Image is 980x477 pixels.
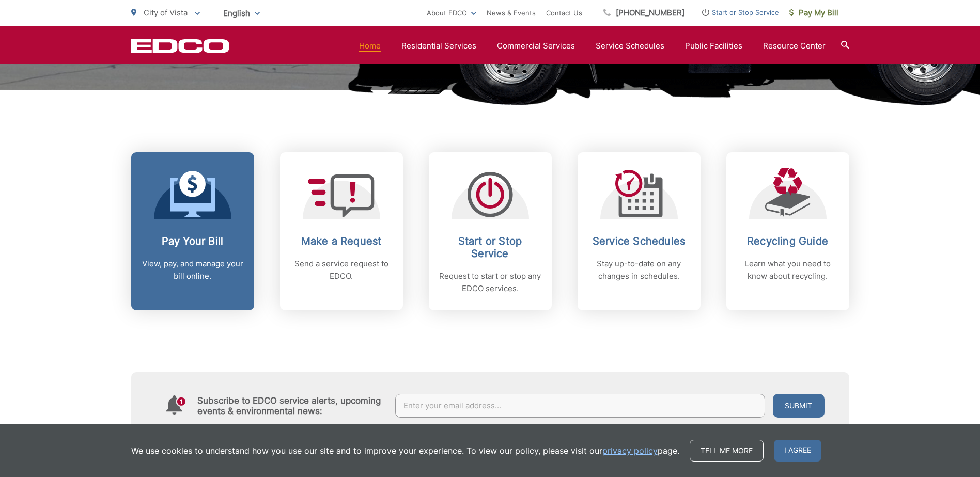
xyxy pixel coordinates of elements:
[497,40,575,52] a: Commercial Services
[142,235,244,247] h2: Pay Your Bill
[546,7,582,19] a: Contact Us
[685,40,742,52] a: Public Facilities
[131,444,679,457] p: We use cookies to understand how you use our site and to improve your experience. To view our pol...
[588,235,690,247] h2: Service Schedules
[280,152,403,310] a: Make a Request Send a service request to EDCO.
[290,258,393,282] p: Send a service request to EDCO.
[763,40,826,52] a: Resource Center
[690,440,764,462] a: Tell me more
[142,258,244,282] p: View, pay, and manage your bill online.
[439,270,541,295] p: Request to start or stop any EDCO services.
[395,394,765,418] input: Enter your email address...
[773,394,825,418] button: Submit
[290,235,393,247] h2: Make a Request
[215,4,268,22] span: English
[578,152,701,310] a: Service Schedules Stay up-to-date on any changes in schedules.
[737,258,839,282] p: Learn what you need to know about recycling.
[401,40,476,52] a: Residential Services
[439,235,541,260] h2: Start or Stop Service
[131,152,254,310] a: Pay Your Bill View, pay, and manage your bill online.
[427,7,476,19] a: About EDCO
[596,40,664,52] a: Service Schedules
[487,7,536,19] a: News & Events
[588,258,690,282] p: Stay up-to-date on any changes in schedules.
[197,395,385,416] h4: Subscribe to EDCO service alerts, upcoming events & environmental news:
[774,440,821,462] span: I agree
[131,39,229,53] a: EDCD logo. Return to the homepage.
[144,8,188,18] span: City of Vista
[789,7,838,19] span: Pay My Bill
[726,152,849,310] a: Recycling Guide Learn what you need to know about recycling.
[602,444,658,457] a: privacy policy
[737,235,839,247] h2: Recycling Guide
[359,40,381,52] a: Home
